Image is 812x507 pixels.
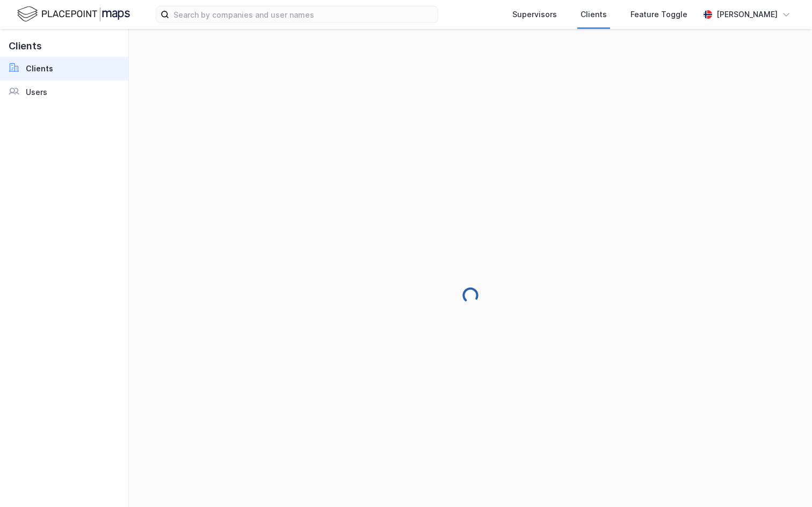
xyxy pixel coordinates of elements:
div: [PERSON_NAME] [716,8,778,21]
div: Users [26,86,47,99]
div: Feature Toggle [630,8,687,21]
img: logo.f888ab2527a4732fd821a326f86c7f29.svg [17,5,130,24]
input: Search by companies and user names [169,6,438,23]
div: Clients [581,8,607,21]
div: Supervisors [512,8,557,21]
div: Clients [26,62,53,75]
